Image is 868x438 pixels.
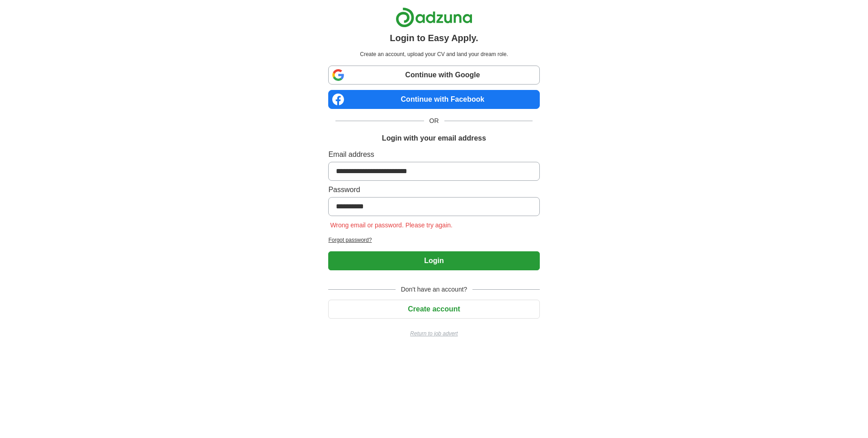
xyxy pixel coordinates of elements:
[328,236,539,244] a: Forgot password?
[328,66,539,85] a: Continue with Google
[328,184,539,195] label: Password
[396,7,472,28] img: Adzuna logo
[424,116,444,126] span: OR
[390,31,478,45] h1: Login to Easy Apply.
[328,330,539,338] a: Return to job advert
[328,251,539,270] button: Login
[328,149,539,160] label: Email address
[328,221,454,229] span: Wrong email or password. Please try again.
[382,133,486,144] h1: Login with your email address
[328,90,539,109] a: Continue with Facebook
[328,300,539,319] button: Create account
[328,305,539,313] a: Create account
[396,285,473,294] span: Don't have an account?
[330,50,538,58] p: Create an account, upload your CV and land your dream role.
